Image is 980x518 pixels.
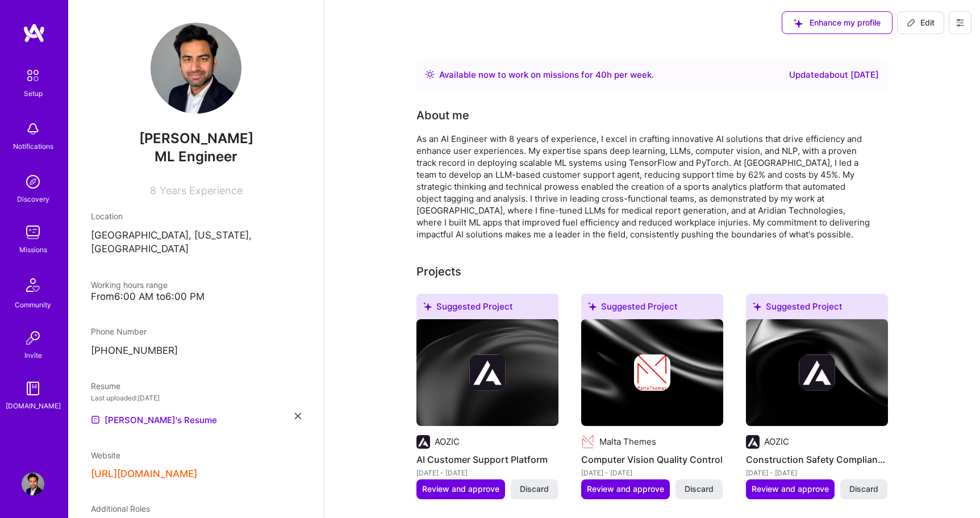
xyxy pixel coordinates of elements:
div: Community [15,299,51,311]
div: Suggested Project [746,294,888,324]
i: icon SuggestedTeams [423,302,432,311]
span: Discard [520,483,549,495]
i: icon SuggestedTeams [753,302,761,311]
div: [DATE] - [DATE] [416,467,558,479]
img: User Avatar [22,473,44,495]
img: User Avatar [151,23,241,114]
div: Updated about [DATE] [789,68,879,82]
span: Review and approve [752,483,829,495]
div: About me [416,107,469,124]
button: Discard [675,479,723,499]
img: Company logo [416,435,430,449]
a: User Avatar [19,473,47,495]
img: Resume [91,415,100,424]
button: Edit [897,11,944,34]
div: From 6:00 AM to 6:00 PM [91,291,301,303]
img: cover [581,319,723,426]
img: Community [19,271,47,299]
span: Edit [907,17,935,28]
button: [URL][DOMAIN_NAME] [91,468,197,480]
div: Missions [19,244,47,256]
img: cover [746,319,888,426]
img: cover [416,319,558,426]
div: Invite [24,349,42,361]
p: [PHONE_NUMBER] [91,344,301,358]
img: Company logo [634,354,670,391]
img: discovery [22,170,44,193]
span: ML Engineer [155,148,237,165]
h4: AI Customer Support Platform [416,452,558,467]
span: Discard [685,483,714,495]
img: Company logo [799,354,835,391]
h4: Computer Vision Quality Control [581,452,723,467]
div: Setup [24,87,43,99]
img: Company logo [746,435,760,449]
button: Review and approve [746,479,835,499]
p: [GEOGRAPHIC_DATA], [US_STATE], [GEOGRAPHIC_DATA] [91,229,301,256]
div: Available now to work on missions for h per week . [439,68,654,82]
div: AOZIC [435,436,460,448]
img: logo [23,23,45,43]
i: icon SuggestedTeams [588,302,597,311]
span: 8 [150,185,156,197]
button: Review and approve [416,479,505,499]
div: [DATE] - [DATE] [581,467,723,479]
div: Last uploaded: [DATE] [91,392,301,404]
img: Company logo [581,435,595,449]
img: bell [22,118,44,140]
img: guide book [22,377,44,400]
span: Discard [849,483,878,495]
img: Availability [426,70,435,79]
img: teamwork [22,221,44,244]
button: Discard [840,479,887,499]
img: setup [21,64,45,87]
div: Notifications [13,140,53,152]
span: Website [91,450,120,460]
img: Company logo [469,354,506,391]
span: Resume [91,381,120,391]
div: [DOMAIN_NAME] [6,400,61,412]
span: Working hours range [91,280,168,290]
span: Review and approve [422,483,499,495]
button: Review and approve [581,479,670,499]
div: Suggested Project [581,294,723,324]
span: Years Experience [160,185,243,197]
img: Invite [22,327,44,349]
span: Phone Number [91,327,147,336]
div: Discovery [17,193,49,205]
span: [PERSON_NAME] [91,130,301,147]
span: 40 [595,69,607,80]
div: Malta Themes [599,436,656,448]
div: Location [91,210,301,222]
div: AOZIC [764,436,789,448]
div: Projects [416,263,461,280]
a: [PERSON_NAME]'s Resume [91,413,217,427]
div: [DATE] - [DATE] [746,467,888,479]
span: Additional Roles [91,504,150,513]
div: Suggested Project [416,294,558,324]
i: icon Close [295,413,301,419]
h4: Construction Safety Compliance System [746,452,888,467]
div: As an AI Engineer with 8 years of experience, I excel in crafting innovative AI solutions that dr... [416,133,871,240]
span: Review and approve [587,483,664,495]
button: Discard [511,479,558,499]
